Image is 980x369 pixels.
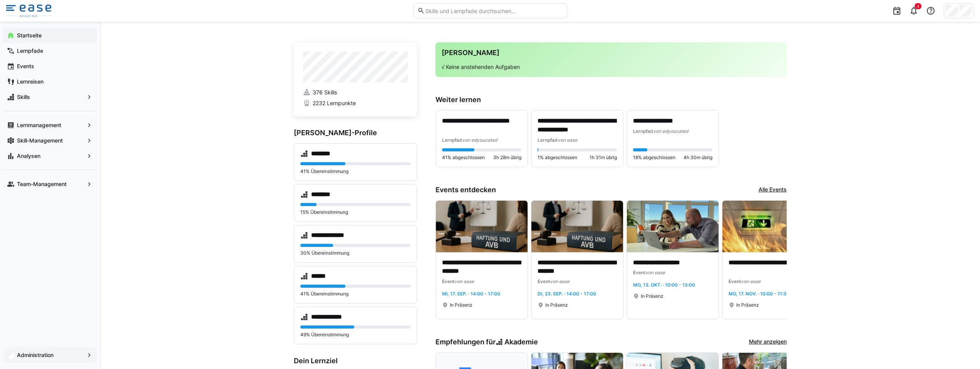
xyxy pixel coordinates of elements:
[436,186,496,194] h3: Events entdecken
[442,137,462,143] span: Lernpfad
[313,89,337,96] span: 376 Skills
[442,49,781,57] h3: [PERSON_NAME]
[504,338,538,346] span: Akademie
[493,154,521,161] span: 3h 28m übrig
[558,137,577,143] span: von ease
[442,154,485,161] span: 41% abgeschlossen
[633,128,653,134] span: Lernpfad
[300,168,410,174] p: 41% Übereinstimmung
[749,338,787,346] a: Mehr anzeigen
[538,154,577,161] span: 1% abgeschlossen
[633,154,675,161] span: 18% abgeschlossen
[294,129,417,137] h3: [PERSON_NAME]-Profile
[627,201,719,252] img: image
[645,270,665,275] span: von ease
[442,63,781,71] p: √ Keine anstehenden Aufgaben
[633,270,645,275] span: Event
[590,154,617,161] span: 1h 31m übrig
[736,302,759,308] span: In Präsenz
[294,357,417,365] h3: Dein Lernziel
[722,201,814,252] img: image
[545,302,568,308] span: In Präsenz
[436,96,787,104] h3: Weiter lernen
[538,137,558,143] span: Lernpfad
[313,99,356,107] span: 2232 Lernpunkte
[653,128,688,134] span: von edyoucated
[729,291,789,297] span: Mo, 17. Nov. · 10:00 - 11:30
[741,278,761,284] span: von ease
[300,332,410,338] p: 49% Übereinstimmung
[531,201,623,252] img: image
[641,293,663,299] span: In Präsenz
[300,291,410,297] p: 41% Übereinstimmung
[442,278,454,284] span: Event
[538,278,550,284] span: Event
[759,186,787,194] a: Alle Events
[442,291,500,297] span: Mi, 17. Sep. · 14:00 - 17:00
[550,278,570,284] span: von ease
[450,302,472,308] span: In Präsenz
[917,4,919,8] span: 4
[538,291,596,297] span: Di, 23. Sep. · 14:00 - 17:00
[454,278,474,284] span: von ease
[436,201,528,252] img: image
[462,137,497,143] span: von edyoucated
[729,278,741,284] span: Event
[633,282,695,288] span: Mo, 13. Okt. · 10:00 - 13:00
[425,7,563,14] input: Skills und Lernpfade durchsuchen…
[300,209,410,215] p: 15% Übereinstimmung
[300,250,410,256] p: 30% Übereinstimmung
[683,154,712,161] span: 4h 30m übrig
[436,338,538,346] h3: Empfehlungen für
[303,89,408,96] a: 376 Skills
